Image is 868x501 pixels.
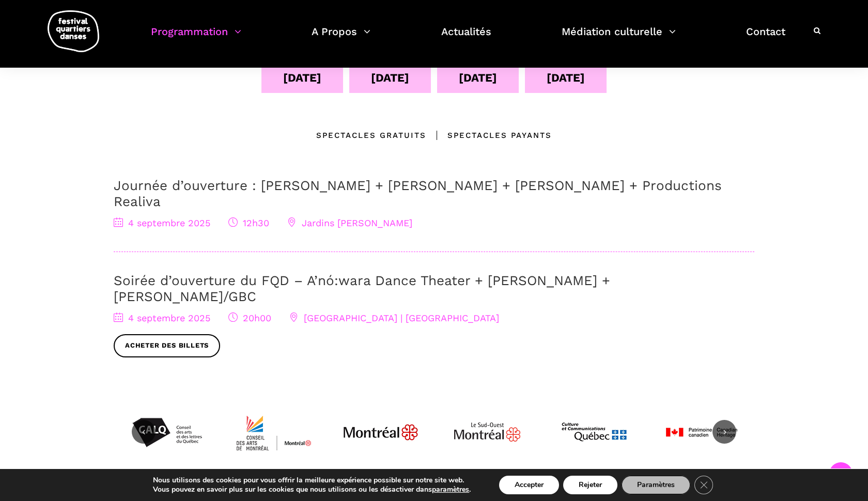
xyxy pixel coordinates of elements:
span: Jardins [PERSON_NAME] [287,217,412,228]
div: [DATE] [547,69,585,87]
button: Close GDPR Cookie Banner [694,476,713,494]
div: Spectacles Payants [426,129,552,142]
button: Paramètres [622,476,690,494]
a: Contact [746,23,785,53]
p: Vous pouvez en savoir plus sur les cookies que nous utilisons ou les désactiver dans . [153,485,471,494]
a: Acheter des billets [114,334,220,357]
div: [DATE] [283,69,321,87]
div: Spectacles gratuits [316,129,426,142]
img: CMYK_Logo_CAMMontreal [235,394,313,471]
img: logo-fqd-med [48,10,99,52]
span: 4 septembre 2025 [114,217,210,228]
a: A Propos [312,23,370,53]
span: [GEOGRAPHIC_DATA] | [GEOGRAPHIC_DATA] [289,312,499,323]
span: 4 septembre 2025 [114,312,210,323]
a: Actualités [441,23,491,53]
div: [DATE] [459,69,497,87]
button: paramètres [432,485,469,494]
div: [DATE] [371,69,409,87]
a: Médiation culturelle [562,23,676,53]
img: JPGnr_b [342,394,420,471]
a: Programmation [151,23,241,53]
img: mccq-3-3 [555,394,633,471]
p: Nous utilisons des cookies pour vous offrir la meilleure expérience possible sur notre site web. [153,476,471,485]
img: Logo_Mtl_Le_Sud-Ouest.svg_ [448,394,526,471]
button: Rejeter [563,476,617,494]
a: Soirée d’ouverture du FQD – A’nó:wara Dance Theater + [PERSON_NAME] + [PERSON_NAME]/GBC [114,273,610,304]
span: 12h30 [228,217,269,228]
img: Calq_noir [128,394,206,471]
img: patrimoinecanadien-01_0-4 [662,394,740,471]
button: Accepter [499,476,559,494]
a: Journée d’ouverture : [PERSON_NAME] + [PERSON_NAME] + [PERSON_NAME] + Productions Realiva [114,178,722,209]
span: 20h00 [228,312,271,323]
